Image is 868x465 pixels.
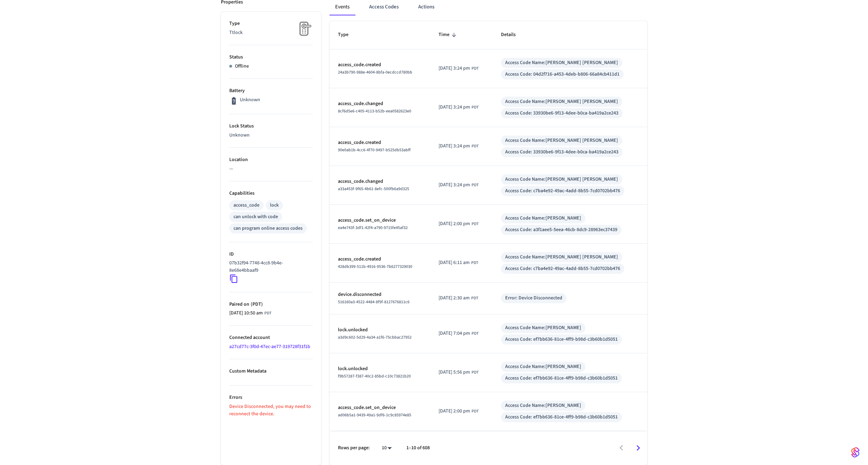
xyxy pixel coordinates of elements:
[439,294,478,302] div: America/Los_Angeles
[338,178,422,185] p: access_code.changed
[338,217,422,224] p: access_code.set_on_device
[338,365,422,373] p: lock.unlocked
[229,156,313,164] p: Location
[338,291,422,298] p: device.disconnected
[338,326,422,334] p: lock.unlocked
[439,29,459,40] span: Time
[472,182,479,188] span: PDT
[338,29,358,40] span: Type
[439,408,479,415] div: America/Los_Angeles
[338,404,422,411] p: access_code.set_on_device
[338,139,422,146] p: access_code.created
[472,221,479,227] span: PDT
[472,65,479,72] span: PDT
[439,143,479,150] div: America/Los_Angeles
[338,412,411,418] span: ad06b5a1-9439-49a1-9df6-1c9c85974e85
[439,408,470,415] span: [DATE] 2:00 pm
[229,334,313,341] p: Connected account
[472,143,479,150] span: PDT
[229,343,310,350] a: a27cd77c-3f0d-47ec-ae77-319728f31f1b
[338,147,411,153] span: 90e0ab1b-4cc6-4f70-9497-b525db53abff
[229,132,313,139] p: Unknown
[505,176,618,183] div: Access Code Name: [PERSON_NAME] [PERSON_NAME]
[338,264,412,270] span: 428db399-511b-4916-9536-7b6277329030
[270,202,279,209] div: lock
[439,104,479,111] div: America/Los_Angeles
[229,29,313,36] p: Ttlock
[505,59,618,67] div: Access Code Name: [PERSON_NAME] [PERSON_NAME]
[338,186,409,192] span: a33a453f-9f65-4b61-8efc-500fb6a9d325
[229,310,271,317] div: America/Los_Angeles
[505,375,618,382] div: Access Code: ef7bb636-81ce-4ff9-b98d-c3b60b1d5051
[338,444,370,452] p: Rows per page:
[505,363,581,370] div: Access Code Name: [PERSON_NAME]
[229,123,313,130] p: Lock Status
[505,254,618,261] div: Access Code Name: [PERSON_NAME] [PERSON_NAME]
[505,265,620,272] div: Access Code: c7ba4e92-49ac-4add-8b55-7cd0702bb476
[439,104,470,111] span: [DATE] 3:24 pm
[330,21,647,431] table: sticky table
[439,330,470,337] span: [DATE] 7:04 pm
[505,336,618,343] div: Access Code: ef7bb636-81ce-4ff9-b98d-c3b60b1d5051
[229,190,313,197] p: Capabilities
[439,143,470,150] span: [DATE] 3:24 pm
[229,165,313,173] p: —
[338,373,411,379] span: f9b57287-f387-40c2-85bd-c10c73821b20
[505,110,618,117] div: Access Code: 33930be6-9f13-4dee-b0ca-ba419a2ce243
[439,330,479,337] div: America/Los_Angeles
[338,69,412,75] span: 24a3b790-988e-4604-8bfa-0ecdccd780bb
[439,369,470,376] span: [DATE] 5:56 pm
[229,301,313,308] p: Paired on
[338,108,411,114] span: 8cf6d5e6-c405-4113-b52b-eea0582623e0
[505,226,617,234] div: Access Code: a3f1aee5-5eea-46cb-8dc9-28963ec37439
[233,225,303,232] div: can program online access codes
[338,334,412,340] span: a3d9c602-5d29-4a34-a1f6-75cbbac27952
[338,299,409,305] span: 516160a3-4522-4484-8f9f-8127676811c6
[439,220,479,228] div: America/Los_Angeles
[378,443,395,453] div: 10
[439,369,479,376] div: America/Los_Angeles
[505,148,618,156] div: Access Code: 33930be6-9f13-4dee-b0ca-ba419a2ce243
[229,87,313,95] p: Battery
[439,65,470,72] span: [DATE] 3:24 pm
[471,260,478,266] span: PDT
[505,294,562,302] div: Error: Device Disconnected
[229,368,313,375] p: Custom Metadata
[472,104,479,111] span: PDT
[472,369,479,376] span: PDT
[295,20,313,37] img: Placeholder Lock Image
[471,295,478,301] span: PDT
[235,63,249,70] p: Offline
[439,220,470,228] span: [DATE] 2:00 pm
[264,310,271,317] span: PDT
[439,259,470,266] span: [DATE] 6:11 am
[505,71,619,78] div: Access Code: 04d2f716-a453-4deb-b806-66a84cb411d1
[439,294,470,302] span: [DATE] 2:30 am
[229,54,313,61] p: Status
[229,259,310,274] p: 07b32f94-7748-4cc8-9b4e-8e68e4bbaaf9
[229,310,263,317] span: [DATE] 10:50 am
[439,181,470,189] span: [DATE] 3:24 pm
[505,187,620,195] div: Access Code: c7ba4e92-49ac-4add-8b55-7cd0702bb476
[249,301,263,308] span: ( PDT )
[229,394,313,401] p: Errors
[505,137,618,144] div: Access Code Name: [PERSON_NAME] [PERSON_NAME]
[229,251,313,258] p: ID
[229,20,313,27] p: Type
[233,213,278,221] div: can unlock with code
[233,202,259,209] div: access_code
[338,256,422,263] p: access_code.created
[439,259,478,266] div: America/Los_Angeles
[630,440,646,456] button: Go to next page
[505,324,581,332] div: Access Code Name: [PERSON_NAME]
[472,331,479,337] span: PDT
[505,215,581,222] div: Access Code Name: [PERSON_NAME]
[439,65,479,72] div: America/Los_Angeles
[501,29,525,40] span: Details
[338,225,408,231] span: ea4e743f-3df1-42f4-a790-9715fe45af32
[472,408,479,415] span: PDT
[229,403,313,418] p: Device Disconnected, you may need to reconnect the device.
[505,414,618,421] div: Access Code: ef7bb636-81ce-4ff9-b98d-c3b60b1d5051
[851,447,860,458] img: SeamLogoGradient.69752ec5.svg
[439,181,479,189] div: America/Los_Angeles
